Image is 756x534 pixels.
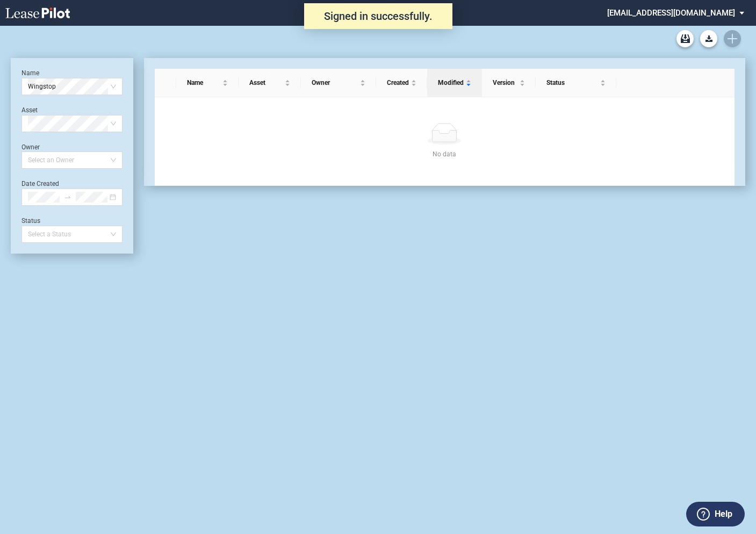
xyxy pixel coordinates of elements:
[376,69,427,97] th: Created
[686,502,745,526] button: Help
[28,78,116,95] span: Wingstop
[64,193,71,201] span: to
[312,77,358,88] span: Owner
[21,180,59,187] label: Date Created
[21,217,40,225] label: Status
[715,507,732,521] label: Help
[676,30,694,47] a: Archive
[168,149,722,160] div: No data
[438,77,464,88] span: Modified
[301,69,376,97] th: Owner
[536,69,616,97] th: Status
[546,77,598,88] span: Status
[493,77,517,88] span: Version
[700,30,717,47] a: Download Blank Form
[187,77,220,88] span: Name
[21,143,40,151] label: Owner
[387,77,409,88] span: Created
[249,77,283,88] span: Asset
[176,69,239,97] th: Name
[427,69,482,97] th: Modified
[21,106,38,114] label: Asset
[239,69,301,97] th: Asset
[304,3,452,29] div: Signed in successfully.
[21,69,39,77] label: Name
[64,193,71,201] span: swap-right
[482,69,536,97] th: Version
